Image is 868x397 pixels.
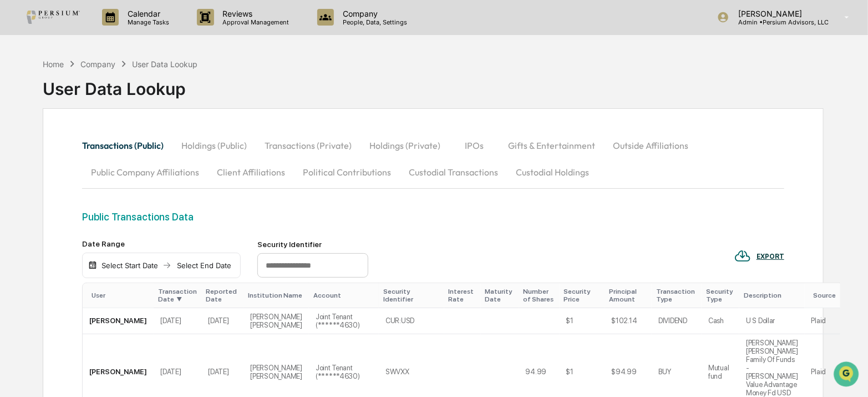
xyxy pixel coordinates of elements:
[656,288,697,303] div: Transaction Type
[257,240,368,249] div: Security Identifier
[88,261,97,270] img: calendar
[80,59,115,69] div: Company
[154,308,201,334] td: [DATE]
[449,288,476,303] div: Interest Rate
[605,308,652,334] td: $102.14
[702,308,739,334] td: Cash
[739,308,805,334] td: U S Dollar
[243,308,309,334] td: [PERSON_NAME] [PERSON_NAME]
[206,288,239,303] div: Reported Date
[22,161,70,172] span: Data Lookup
[805,308,843,334] td: Plaid
[82,132,172,159] button: Transactions (Public)
[256,132,361,159] button: Transactions (Private)
[7,157,74,177] a: 🔎Data Lookup
[449,132,499,159] button: IPOs
[11,23,202,41] p: How can we help?
[43,59,64,69] div: Home
[334,18,413,26] p: People, Data, Settings
[76,135,142,155] a: 🗄️Attestations
[174,261,235,270] div: Select End Date
[119,18,175,26] p: Manage Tasks
[499,132,604,159] button: Gifts & Entertainment
[214,9,295,18] p: Reviews
[38,96,140,105] div: We're available if you need us!
[11,141,20,150] div: 🖐️
[729,9,829,18] p: [PERSON_NAME]
[80,141,89,150] div: 🗄️
[43,70,198,99] div: User Data Lookup
[248,292,304,299] div: Institution Name
[734,248,751,264] img: EXPORT
[814,292,839,299] div: Source
[99,261,160,270] div: Select Start Date
[524,288,555,303] div: Number of Shares
[379,308,444,334] td: CUR:USD
[119,9,175,18] p: Calendar
[11,85,31,105] img: 1746055101610-c473b297-6a78-478c-a979-82029cc54cd1
[7,135,76,155] a: 🖐️Preclearance
[294,159,400,185] button: Political Contributions
[744,292,800,299] div: Description
[83,308,154,334] td: [PERSON_NAME]
[706,288,735,303] div: Security Type
[400,159,507,185] button: Custodial Transactions
[92,292,149,299] div: User
[82,159,208,185] button: Public Company Affiliations
[189,88,202,102] button: Start new chat
[560,308,605,334] td: $1
[78,188,134,197] a: Powered byPylon
[38,85,182,96] div: Start new chat
[361,132,449,159] button: Holdings (Private)
[334,9,413,18] p: Company
[507,159,598,185] button: Custodial Holdings
[757,253,784,260] div: EXPORT
[92,140,138,151] span: Attestations
[29,51,183,62] input: Clear
[564,288,601,303] div: Security Price
[82,132,784,185] div: secondary tabs example
[163,261,171,270] img: arrow right
[485,288,515,303] div: Maturity Date
[82,211,784,223] div: Public Transactions Data
[158,288,197,303] div: Transaction Date
[729,18,829,26] p: Admin • Persium Advisors, LLC
[201,308,243,334] td: [DATE]
[22,140,72,151] span: Preclearance
[133,59,198,69] div: User Data Lookup
[214,18,295,26] p: Approval Management
[27,11,80,24] img: logo
[652,308,702,334] td: DIVIDEND
[110,188,134,197] span: Pylon
[208,159,294,185] button: Client Affiliations
[604,132,697,159] button: Outside Affiliations
[176,295,182,303] span: ▼
[383,288,440,303] div: Security Identifier
[11,162,20,171] div: 🔎
[172,132,256,159] button: Holdings (Public)
[610,288,648,303] div: Principal Amount
[82,239,241,248] div: Date Range
[833,360,862,390] iframe: Open customer support
[313,292,374,299] div: Account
